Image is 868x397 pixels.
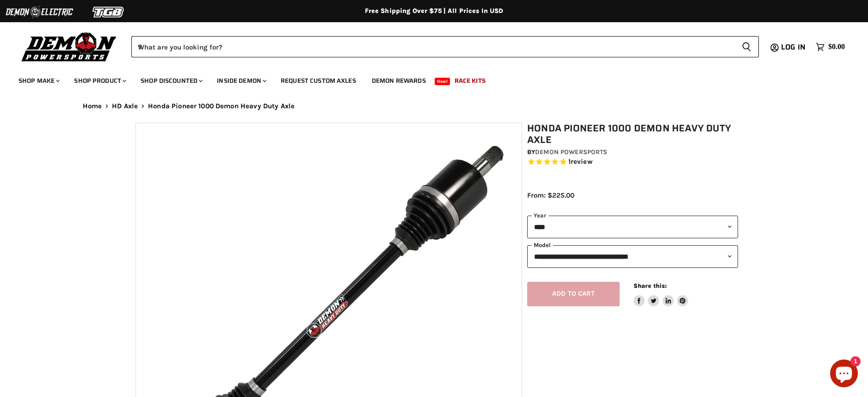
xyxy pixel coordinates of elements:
form: Product [131,36,759,57]
div: by [527,147,738,157]
nav: Breadcrumbs [64,102,804,110]
a: HD Axle [112,102,138,110]
a: Inside Demon [210,71,272,90]
img: TGB Logo 2 [74,3,143,21]
aside: Share this: [634,282,689,306]
a: Shop Make [12,71,65,90]
a: Log in [777,43,811,51]
span: Share this: [634,282,667,289]
span: Honda Pioneer 1000 Demon Heavy Duty Axle [148,102,295,110]
span: review [571,158,592,166]
select: modal-name [527,245,738,268]
a: Demon Rewards [365,71,433,90]
a: Shop Discounted [134,71,208,90]
span: New! [435,78,450,85]
a: Demon Powersports [535,148,607,156]
span: From: $225.00 [527,191,574,199]
select: year [527,216,738,238]
a: Request Custom Axles [274,71,363,90]
inbox-online-store-chat: Shopify online store chat [827,360,861,390]
span: Rated 5.0 out of 5 stars 1 reviews [527,157,738,167]
span: $0.00 [828,43,845,51]
span: Log in [781,41,806,53]
a: $0.00 [811,40,850,54]
div: Free Shipping Over $75 | All Prices In USD [64,7,804,15]
h1: Honda Pioneer 1000 Demon Heavy Duty Axle [527,123,738,146]
a: Race Kits [448,71,492,90]
img: Demon Electric Logo 2 [5,3,74,21]
button: Search [734,36,759,57]
input: When autocomplete results are available use up and down arrows to review and enter to select [131,36,734,57]
ul: Main menu [12,68,843,90]
span: 1 reviews [568,158,592,166]
a: Home [83,102,102,110]
img: Demon Powersports [18,30,120,63]
a: Shop Product [67,71,132,90]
